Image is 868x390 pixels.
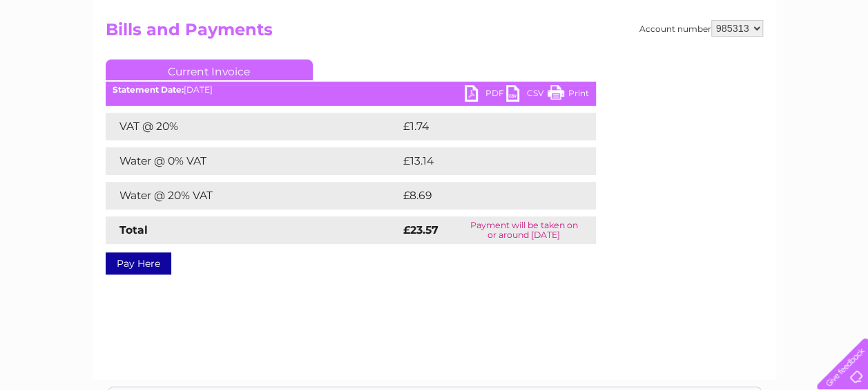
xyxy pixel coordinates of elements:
strong: £23.57 [403,223,438,236]
td: £13.14 [400,147,566,175]
td: £8.69 [400,182,564,210]
a: Telecoms [698,59,740,69]
div: Clear Business is a trading name of Verastar Limited (registered in [GEOGRAPHIC_DATA] No. 3667643... [108,8,761,67]
td: Water @ 20% VAT [106,182,400,210]
div: [DATE] [106,85,596,95]
td: Payment will be taken on or around [DATE] [452,216,596,244]
img: logo.png [30,36,101,78]
td: £1.74 [400,113,561,140]
a: Pay Here [106,252,171,275]
a: Water [625,59,651,69]
h2: Bills and Payments [106,20,763,46]
div: Account number [639,20,763,37]
a: Log out [822,59,855,69]
a: Energy [659,59,690,69]
td: Water @ 0% VAT [106,147,400,175]
a: CSV [506,85,548,105]
a: Current Invoice [106,59,313,80]
a: Print [548,85,589,105]
a: PDF [465,85,506,105]
td: VAT @ 20% [106,113,400,140]
a: 0333 014 3131 [608,7,703,24]
b: Statement Date: [113,84,184,95]
a: Contact [776,59,810,69]
a: Blog [748,59,768,69]
strong: Total [119,223,148,236]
